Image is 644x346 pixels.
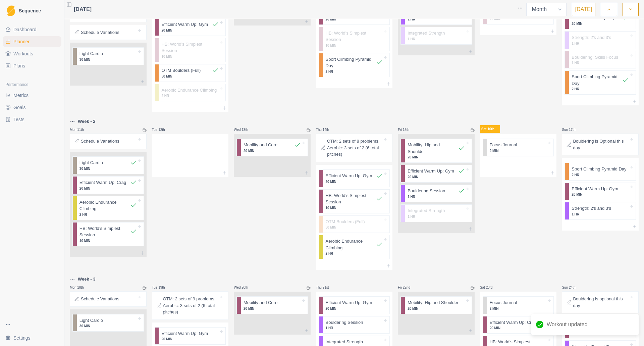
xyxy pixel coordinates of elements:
[572,212,629,217] p: 1 HR
[79,166,137,171] p: 30 MIN
[155,18,226,36] div: Efficient Warm Up: Gym20 MIN
[319,169,390,187] div: Efficient Warm Up: Gym20 MIN
[3,333,61,343] button: Settings
[70,127,90,132] p: Mon 11th
[161,28,219,33] p: 20 MIN
[326,172,372,179] p: Efficient Warm Up: Gym
[572,3,595,16] button: [DATE]
[161,330,208,337] p: Efficient Warm Up: Gym
[316,127,336,132] p: Thu 14th
[398,127,418,132] p: Fri 15th
[74,5,92,13] span: [DATE]
[155,38,226,62] div: HB: World’s Simplest Session10 MIN
[326,319,363,326] p: Bouldering Session
[316,134,393,162] div: OTM: 2 sets of 8 problems. Aerobic: 3 sets of 2 (6 total pitches)
[408,175,465,180] p: 20 MIN
[13,26,37,33] span: Dashboard
[562,134,639,155] div: Bouldering is Optional this day
[400,204,472,222] div: Integrated Strength1 HR
[155,327,226,345] div: Efficient Warm Up: Gym20 MIN
[562,285,582,290] p: Sun 24th
[236,139,308,156] div: Mobility and Core20 MIN
[7,5,15,16] img: Logo
[319,235,390,259] div: Aerobic Endurance Climbing2 HR
[326,306,383,311] p: 20 MIN
[152,127,172,132] p: Tue 12th
[572,73,622,87] p: Sport Climbing Pyramid Day
[490,148,547,153] p: 2 MIN
[79,199,130,212] p: Aerobic Endurance Climbing
[400,139,472,163] div: Mobility: Hip and Shoulder20 MIN
[81,29,119,36] p: Schedule Variations
[244,306,301,311] p: 20 MIN
[316,285,336,290] p: Thu 21st
[326,225,383,230] p: 50 MIN
[72,196,144,220] div: Aerobic Endurance Climbing2 HR
[19,8,41,13] span: Sequence
[565,11,636,29] div: Efficient Warm Up: Gym20 MIN
[79,50,103,57] p: Light Cardio
[572,21,629,26] p: 20 MIN
[161,87,217,94] p: Aerobic Endurance Climbing
[490,142,517,148] p: Focus Journal
[565,163,636,181] div: Sport Climbing Pyramid Day2 HR
[319,189,390,213] div: HB: World’s Simplest Session10 MIN
[572,87,629,92] p: 2 HR
[319,27,390,51] div: HB: World’s Simplest Session10 MIN
[3,60,61,71] a: Plans
[327,138,383,158] p: OTM: 2 sets of 8 problems. Aerobic: 3 sets of 2 (6 total pitches)
[326,69,383,74] p: 2 HR
[408,17,465,22] p: 1 HR
[236,296,308,314] div: Mobility and Core20 MIN
[79,186,137,191] p: 20 MIN
[565,183,636,200] div: Efficient Warm Up: Gym20 MIN
[408,306,465,311] p: 20 MIN
[326,43,383,48] p: 10 MIN
[161,54,219,59] p: 10 MIN
[408,194,465,199] p: 1 HR
[400,185,472,202] div: Bouldering Session1 HR
[562,127,582,132] p: Sun 17th
[490,326,547,331] p: 20 MIN
[70,285,90,290] p: Mon 18th
[319,316,390,334] div: Bouldering Session1 HR
[319,215,390,233] div: OTM Boulders (Full)50 MIN
[326,17,383,22] p: 20 MIN
[155,64,226,82] div: OTM Boulders (Full)50 MIN
[72,222,144,246] div: HB: World’s Simplest Session10 MIN
[565,51,636,69] div: Bouldering: Skills Focus1 HR
[408,155,465,160] p: 20 MIN
[78,118,96,125] p: Week - 2
[3,36,61,47] a: Planner
[408,188,445,194] p: Bouldering Session
[572,166,626,172] p: Sport Climbing Pyramid Day
[573,138,629,151] p: Bouldering is Optional this day
[3,48,61,59] a: Workouts
[79,317,103,324] p: Light Cardio
[326,179,383,184] p: 20 MIN
[572,186,618,192] p: Efficient Warm Up: Gym
[3,79,61,90] div: Performance
[161,67,201,74] p: OTM Boulders (Full)
[408,37,465,42] p: 1 HR
[3,90,61,101] a: Metrics
[161,93,219,98] p: 2 HR
[244,148,301,153] p: 20 MIN
[573,296,629,309] p: Bouldering is optional this day
[163,296,219,315] p: OTM: 2 sets of 9 problems. Aerobic: 3 sets of 2 (6 total pitches)
[72,176,144,194] div: Efficient Warm Up: Crag20 MIN
[483,316,554,334] div: Efficient Warm Up: Crag20 MIN
[480,125,500,133] p: Sat 16th
[408,207,445,214] p: Integrated Strength
[234,127,254,132] p: Wed 13th
[326,56,376,69] p: Sport Climbing Pyramid Day
[572,41,629,46] p: 1 HR
[161,21,208,28] p: Efficient Warm Up: Gym
[152,291,229,320] div: OTM: 2 sets of 9 problems. Aerobic: 3 sets of 2 (6 total pitches)
[326,299,372,306] p: Efficient Warm Up: Gym
[79,159,103,166] p: Light Cardio
[72,156,144,174] div: Light Cardio30 MIN
[81,296,119,302] p: Schedule Variations
[3,102,61,113] a: Goals
[70,291,147,307] div: Schedule Variations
